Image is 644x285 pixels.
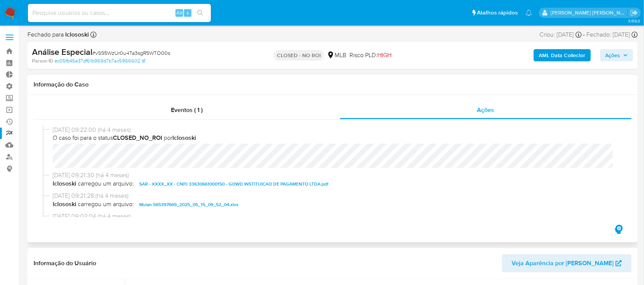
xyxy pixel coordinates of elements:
span: s [187,9,189,16]
span: SAR - XXXX_XX - CNPJ 33630661000150 - GOWD INSTITUICAO DE PAGAMENTO LTDA.pdf [139,179,328,189]
span: carregou um arquivo: [78,179,134,189]
span: HIGH [377,51,391,59]
span: O caso foi para o status por [53,134,620,142]
b: lclososki [64,30,89,39]
b: Análise Especial [32,46,92,58]
span: Risco PLD: [349,51,391,59]
div: MLB [327,51,346,59]
button: Ações [600,49,633,61]
a: Notificações [526,10,532,16]
b: Person ID [32,58,53,64]
button: search-icon [192,8,208,18]
span: Ações [605,49,620,61]
b: lclososki [53,179,76,189]
b: AML Data Collector [539,49,586,61]
span: [DATE] 09:22:00 (há 4 meses) [53,126,620,134]
span: [DATE] 09:03:04 (há 4 meses) [53,212,620,221]
button: AML Data Collector [534,49,591,61]
span: # vS95WzUr0u4Ta3sgR5WTO00s [92,49,170,57]
h1: Informação do Usuário [34,259,96,267]
span: [DATE] 09:21:28 (há 4 meses) [53,192,620,200]
span: Ações [477,106,494,114]
span: Atalhos rápidos [477,9,518,17]
button: Mulan 565397669_2025_05_15_09_52_04.xlsx [135,200,242,209]
div: Criou: [DATE] [540,30,582,39]
span: - [583,30,585,39]
span: Veja Aparência por [PERSON_NAME] [512,254,614,272]
span: Alt [176,9,182,16]
b: lclososki [53,200,76,209]
h1: Informação do Caso [34,81,632,88]
span: Fechado para [27,30,89,39]
div: Fechado: [DATE] [587,30,638,39]
span: [DATE] 09:21:30 (há 4 meses) [53,171,620,179]
b: lclososki [172,133,196,142]
b: CLOSED_NO_ROI [113,133,162,142]
button: Veja Aparência por [PERSON_NAME] [502,254,632,272]
button: SAR - XXXX_XX - CNPJ 33630661000150 - GOWD INSTITUICAO DE PAGAMENTO LTDA.pdf [135,179,332,189]
p: sergina.neta@mercadolivre.com [551,9,628,16]
a: ec05fb45e37df61b969d7b7ac5966602 [55,58,145,64]
span: carregou um arquivo: [78,200,134,209]
a: Sair [630,9,638,17]
input: Pesquise usuários ou casos... [28,8,211,18]
p: CLOSED - NO ROI [274,50,324,61]
span: Mulan 565397669_2025_05_15_09_52_04.xlsx [139,200,238,209]
span: Eventos ( 1 ) [171,106,203,114]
